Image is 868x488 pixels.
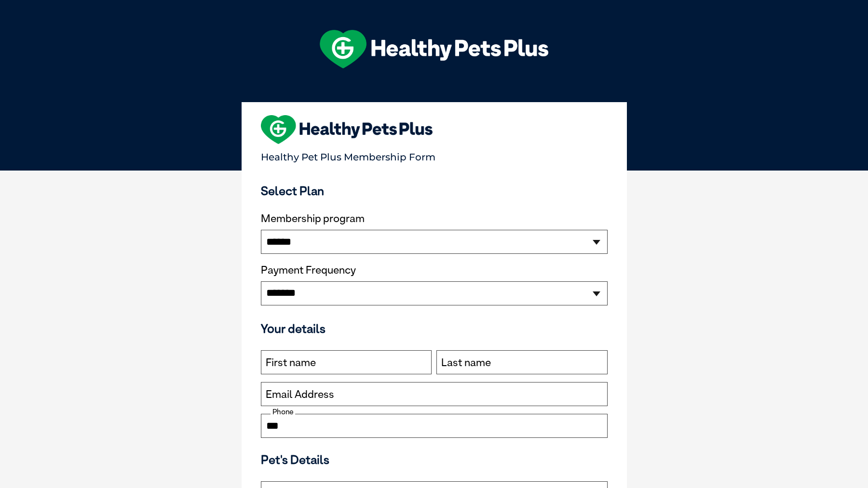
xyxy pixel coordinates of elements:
[441,356,491,369] label: Last name
[261,212,608,225] label: Membership program
[261,321,608,336] h3: Your details
[261,115,433,144] img: heart-shape-hpp-logo-large.png
[261,264,356,277] label: Payment Frequency
[257,452,611,467] h3: Pet's Details
[320,30,548,68] img: hpp-logo-landscape-green-white.png
[266,356,316,369] label: First name
[261,184,608,198] h3: Select Plan
[266,388,334,401] label: Email Address
[271,408,295,416] label: Phone
[261,147,608,163] p: Healthy Pet Plus Membership Form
